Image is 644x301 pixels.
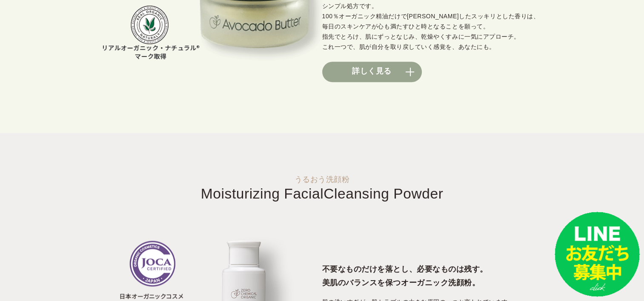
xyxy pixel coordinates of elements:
[322,62,422,82] a: 詳しく見る
[201,186,443,202] span: Moisturizing Facial Cleansing Powder
[17,176,627,183] small: うるおう洗顔粉
[322,263,541,290] h3: 不要なものだけを落とし、必要なものは残す。 美肌のバランスを保つオーガニック洗顔粉。
[555,212,640,297] img: small_line.png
